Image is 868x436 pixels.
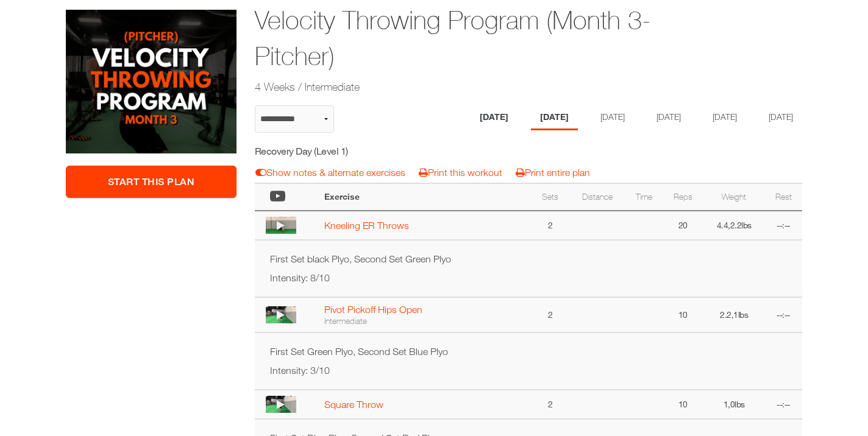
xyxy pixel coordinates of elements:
p: Intensity: 3/10 [270,364,788,377]
h2: 4 Weeks / Intermediate [255,79,708,94]
li: Day 5 [703,105,746,130]
a: Square Throw [324,399,383,410]
td: --:-- [764,390,802,419]
td: 10 [663,390,703,419]
img: thumbnail.png [266,217,296,234]
th: Sets [532,183,569,211]
a: Show notes & alternate exercises [255,167,405,178]
img: thumbnail.png [266,396,296,413]
th: Exercise [318,183,532,211]
li: Day 3 [591,105,634,130]
li: Day 4 [647,105,690,130]
td: 20 [663,211,703,240]
th: Reps [663,183,703,211]
h1: Velocity Throwing Program (Month 3-Pitcher) [255,2,708,74]
td: --:-- [764,211,802,240]
li: Day 6 [759,105,802,130]
a: Pivot Pickoff Hips Open [324,304,422,315]
td: 4.4,2.2 [703,211,765,240]
span: lbs [741,220,752,230]
td: 1,0 [703,390,765,419]
img: Velocity Throwing Program (Month 3-Pitcher) [66,10,237,153]
td: --:-- [764,297,802,332]
a: Print this workout [419,167,502,178]
th: Distance [569,183,625,211]
h5: Recovery Day (Level 1) [255,144,472,158]
th: Time [625,183,663,211]
li: Day 1 [471,105,518,130]
td: 2 [532,390,569,419]
span: lbs [738,309,749,320]
p: First Set black Plyo, Second Set Green Plyo [270,253,788,265]
td: 2.2,1 [703,297,765,332]
td: 10 [663,297,703,332]
td: 2 [532,297,569,332]
p: First Set Green Plyo, Second Set Blue Plyo [270,345,788,358]
td: 2 [532,211,569,240]
a: Print entire plan [516,167,590,178]
p: Intensity: 8/10 [270,272,788,284]
th: Rest [764,183,802,211]
a: Start This Plan [66,166,237,198]
img: thumbnail.png [266,306,296,323]
div: Intermediate [324,315,525,326]
a: Kneeling ER Throws [324,220,409,231]
th: Weight [703,183,765,211]
li: Day 2 [531,105,578,130]
span: lbs [735,399,745,409]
